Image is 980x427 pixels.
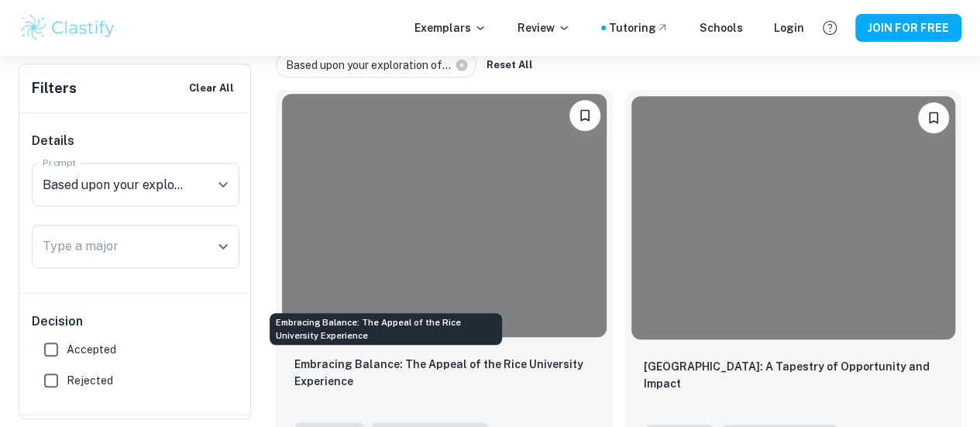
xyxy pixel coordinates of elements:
button: Help and Feedback [817,15,843,41]
span: Based upon your exploration of... [286,57,458,74]
p: Review [518,19,570,36]
label: Prompt [43,156,77,169]
button: Open [212,236,234,257]
button: Please log in to bookmark exemplars [918,102,949,133]
img: Clastify logo [19,12,117,43]
p: Rice University: A Tapestry of Opportunity and Impact [644,358,944,392]
p: Embracing Balance: The Appeal of the Rice University Experience [294,356,594,390]
h6: Details [32,132,239,150]
p: Exemplars [414,19,487,36]
h6: Decision [32,312,239,331]
span: Accepted [67,341,116,358]
a: Tutoring [609,19,669,36]
a: Schools [700,19,743,36]
button: Clear All [185,77,238,100]
button: Open [212,174,234,195]
h6: Filters [32,77,77,99]
button: Please log in to bookmark exemplars [569,100,600,131]
a: Login [774,19,804,36]
button: JOIN FOR FREE [855,14,961,42]
div: Embracing Balance: The Appeal of the Rice University Experience [270,313,502,345]
button: Reset All [483,53,537,77]
span: Rejected [67,372,113,389]
div: Based upon your exploration of... [276,53,476,77]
